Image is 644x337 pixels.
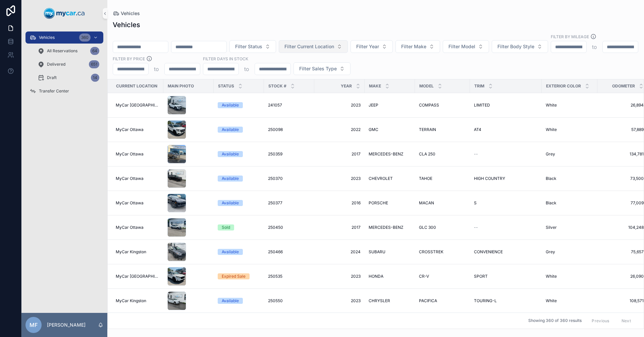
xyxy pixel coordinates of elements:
[546,274,557,279] span: White
[492,40,548,53] button: Select Button
[474,200,538,206] a: S
[612,83,635,89] span: Odometer
[293,62,351,75] button: Select Button
[419,103,466,108] a: COMPASS
[218,176,260,182] a: Available
[222,224,230,230] div: Sold
[268,274,282,279] span: 250535
[284,43,334,50] span: Filter Current Location
[47,62,65,67] span: Delivered
[546,225,593,230] a: Silver
[528,318,582,324] span: Showing 360 of 360 results
[419,151,466,157] a: CLA 250
[318,298,361,304] a: 2023
[419,176,432,181] span: TAHOE
[443,40,489,53] button: Select Button
[369,274,383,279] span: HONDA
[369,176,393,181] span: CHEVROLET
[25,85,103,97] a: Transfer Center
[116,103,159,108] span: MyCar [GEOGRAPHIC_DATA]
[419,225,436,230] span: GLC 300
[268,176,310,181] a: 250370
[419,249,443,255] span: CROSSTREK
[244,65,249,73] p: to
[369,103,378,108] span: JEEP
[218,224,260,230] a: Sold
[474,274,488,279] span: SPORT
[474,249,503,255] span: CONVENIENCE
[30,321,38,329] span: MF
[91,74,99,82] div: 14
[318,103,361,108] span: 2023
[318,200,361,206] a: 2016
[546,249,593,255] a: Grey
[279,40,348,53] button: Select Button
[318,274,361,279] a: 2023
[218,200,260,206] a: Available
[395,40,440,53] button: Select Button
[90,47,99,55] div: 64
[369,127,378,132] span: GMC
[419,274,466,279] a: CR-V
[218,83,234,89] span: Status
[546,176,556,181] span: Black
[474,127,481,132] span: AT4
[218,298,260,304] a: Available
[448,43,475,50] span: Filter Model
[546,151,593,157] a: Grey
[369,200,411,206] a: PORSCHE
[235,43,262,50] span: Filter Status
[121,10,140,17] span: Vehicles
[356,43,379,50] span: Filter Year
[268,151,310,157] a: 250359
[474,103,538,108] a: LIMITED
[268,127,310,132] a: 250098
[116,200,144,206] span: MyCar Ottawa
[318,127,361,132] span: 2022
[546,83,581,89] span: Exterior Color
[222,273,246,279] div: Expired Sale
[546,200,556,206] span: Black
[268,225,310,230] a: 250450
[21,27,107,106] div: scrollable content
[116,200,159,206] a: MyCar Ottawa
[113,10,140,17] a: Vehicles
[116,151,144,157] span: MyCar Ottawa
[89,60,99,68] div: 651
[318,176,361,181] a: 2023
[546,103,593,108] a: White
[419,274,429,279] span: CR-V
[268,151,282,157] span: 250359
[268,176,283,181] span: 250370
[47,75,57,80] span: Draft
[474,151,538,157] a: --
[474,176,538,181] a: HIGH COUNTRY
[116,83,157,89] span: Current Location
[299,65,337,72] span: Filter Sales Type
[474,249,538,255] a: CONVENIENCE
[419,103,439,108] span: COMPASS
[268,83,286,89] span: Stock #
[474,225,538,230] a: --
[268,249,283,255] span: 250466
[601,176,644,181] a: 73,500
[601,127,644,132] a: 57,889
[341,83,352,89] span: Year
[39,88,69,94] span: Transfer Center
[601,274,644,279] span: 26,090
[369,249,385,255] span: SUBARU
[474,274,538,279] a: SPORT
[369,225,411,230] a: MERCEDES-BENZ
[474,225,478,230] span: --
[369,103,411,108] a: JEEP
[419,225,466,230] a: GLC 300
[218,151,260,157] a: Available
[168,83,194,89] span: Main Photo
[546,103,557,108] span: White
[116,274,159,279] a: MyCar [GEOGRAPHIC_DATA]
[419,200,466,206] a: MACAN
[601,298,644,304] a: 108,571
[222,102,239,108] div: Available
[419,176,466,181] a: TAHOE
